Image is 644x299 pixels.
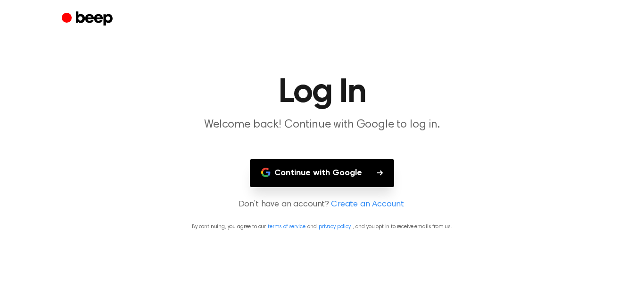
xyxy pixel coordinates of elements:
p: Welcome back! Continue with Google to log in. [141,117,503,133]
a: privacy policy [319,224,351,230]
h1: Log In [81,76,563,110]
a: Beep [62,10,115,28]
a: Create an Account [331,198,404,211]
a: terms of service [268,224,305,230]
p: Don’t have an account? [11,198,633,211]
button: Continue with Google [250,159,394,187]
p: By continuing, you agree to our and , and you opt in to receive emails from us. [11,222,633,231]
